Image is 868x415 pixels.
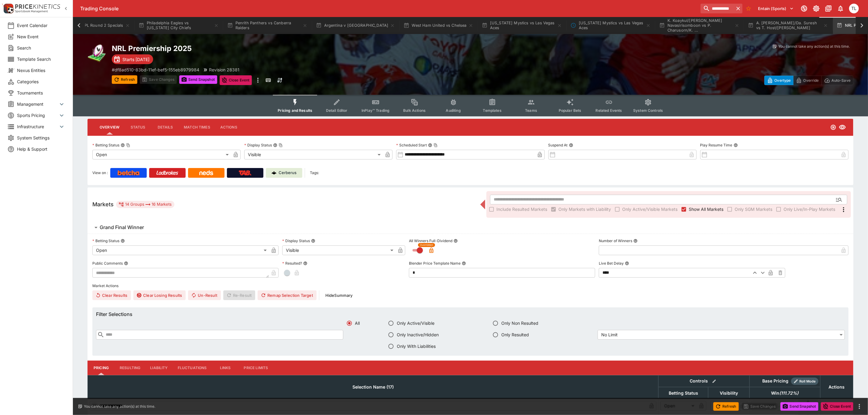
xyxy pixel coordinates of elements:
[501,320,538,326] span: Only Non Resulted
[598,330,845,340] div: No Limit
[152,120,179,135] button: Details
[273,143,277,147] button: Display StatusCopy To Clipboard
[312,17,399,34] button: Argentina v [GEOGRAPHIC_DATA]
[96,311,845,317] h6: Filter Selections
[279,170,297,176] p: Cerberus
[558,206,611,212] span: Only Markets with Liability
[223,290,255,300] span: Re-Result
[121,239,125,243] button: Betting Status
[272,170,276,175] img: Cerberus
[326,108,348,113] span: Detail Editor
[92,261,123,266] p: Public Comments
[409,238,452,243] p: All Winners Full-Dividend
[744,17,832,34] button: A. [PERSON_NAME]/Da. Suresh vs T. Host/[PERSON_NAME]
[559,108,582,113] span: Popular Bets
[2,2,14,15] img: PriceKinetics Logo
[434,143,438,147] button: Copy To Clipboard
[811,3,822,14] button: Toggle light/dark mode
[780,389,799,397] em: ( 111.72 %)
[124,261,128,266] button: Public Comments
[346,383,400,391] span: Selection Name (17)
[710,377,718,385] button: Bulk edit
[784,206,835,212] span: Only Live/In-Play Markets
[100,224,144,231] h6: Grand Final Winner
[112,67,199,73] p: Copy To Clipboard
[92,245,269,255] div: Open
[599,261,624,266] p: Live Bet Delay
[92,201,114,208] h5: Markets
[87,221,853,234] button: Grand Final Winner
[483,108,502,113] span: Templates
[266,168,302,178] a: Cerberus
[173,361,212,375] button: Fluctuations
[209,67,239,73] p: Revision 28381
[799,3,810,14] button: Connected to PK
[15,4,60,9] img: PriceKinetics
[17,90,65,96] span: Tournaments
[525,108,537,113] span: Teams
[278,108,312,113] span: Pricing and Results
[496,206,547,212] span: Include Resulted Markets
[118,170,139,175] img: Betcha
[797,379,818,384] span: Roll Mode
[362,108,389,113] span: InPlay™ Trading
[15,10,48,13] img: Sportsbook Management
[121,143,125,147] button: Betting StatusCopy To Clipboard
[397,343,436,349] span: Only With Liabilities
[849,4,859,13] div: Trent Lewis
[112,75,137,84] button: Refresh
[84,404,155,409] p: You cannot take any action(s) at this time.
[396,142,427,148] p: Scheduled Start
[145,361,173,375] button: Liability
[322,290,356,300] button: HideSummary
[258,290,317,300] button: Remap Selection Target
[734,143,738,147] button: Play Resume Time
[122,56,149,63] p: Starts [DATE]
[80,5,698,12] div: Trading Console
[803,77,819,84] p: Override
[87,44,107,63] img: rugby_league.png
[397,331,439,338] span: Only Inactive/Hidden
[17,101,58,107] span: Management
[830,124,836,130] svg: Open
[840,206,847,213] svg: More
[478,17,566,34] button: [US_STATE] Mystics vs Las Vegas Aces
[282,238,310,243] p: Display Status
[403,108,426,113] span: Bulk Actions
[355,320,360,326] span: All
[220,75,252,85] button: Close Event
[744,4,753,13] button: No Bookmarks
[656,17,743,34] button: K. Koaykul/[PERSON_NAME] Navasirisomboon vs P. Charusorn/K. ...
[599,238,632,243] p: Number of Winners
[17,123,58,130] span: Infrastructure
[760,377,791,385] div: Base Pricing
[735,206,772,212] span: Only SGM Markets
[124,120,152,135] button: Status
[95,120,124,135] button: Overview
[279,143,283,147] button: Copy To Clipboard
[17,22,65,29] span: Event Calendar
[569,143,573,147] button: Suspend At
[847,2,861,15] button: Trent Lewis
[17,78,65,85] span: Categories
[311,239,315,243] button: Display Status
[462,261,466,266] button: Blender Price Template Name
[188,290,221,300] button: Un-Result
[713,389,745,397] span: Visibility
[791,378,818,385] div: Show/hide Price Roll mode configuration.
[92,150,231,159] div: Open
[179,120,215,135] button: Match Times
[17,33,65,40] span: New Event
[567,17,654,34] button: Washington Mystics vs Las Vegas Aces
[700,142,732,148] p: Play Resume Time
[133,290,186,300] button: Clear Losing Results
[115,361,145,375] button: Resulting
[764,76,853,85] div: Start From
[400,17,477,34] button: West Ham United vs Chelsea
[774,77,791,84] p: Overtype
[239,361,273,375] button: Price Limits
[212,361,239,375] button: Links
[409,261,461,266] p: Blender Price Template Name
[17,112,58,118] span: Sports Pricing
[17,45,65,51] span: Search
